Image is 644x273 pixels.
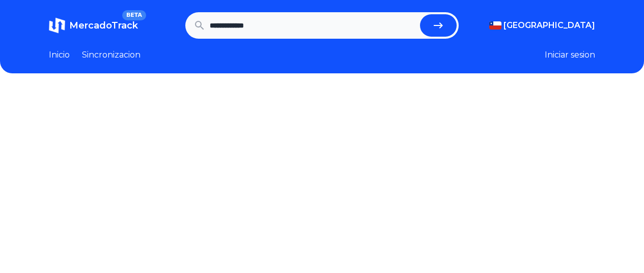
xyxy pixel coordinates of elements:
[122,10,146,20] span: BETA
[49,17,65,34] img: MercadoTrack
[489,19,595,32] button: [GEOGRAPHIC_DATA]
[503,19,595,32] span: [GEOGRAPHIC_DATA]
[82,49,141,61] a: Sincronizacion
[49,49,70,61] a: Inicio
[69,20,138,31] span: MercadoTrack
[545,49,595,61] button: Iniciar sesion
[49,17,138,34] a: MercadoTrackBETA
[489,21,501,30] img: Chile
